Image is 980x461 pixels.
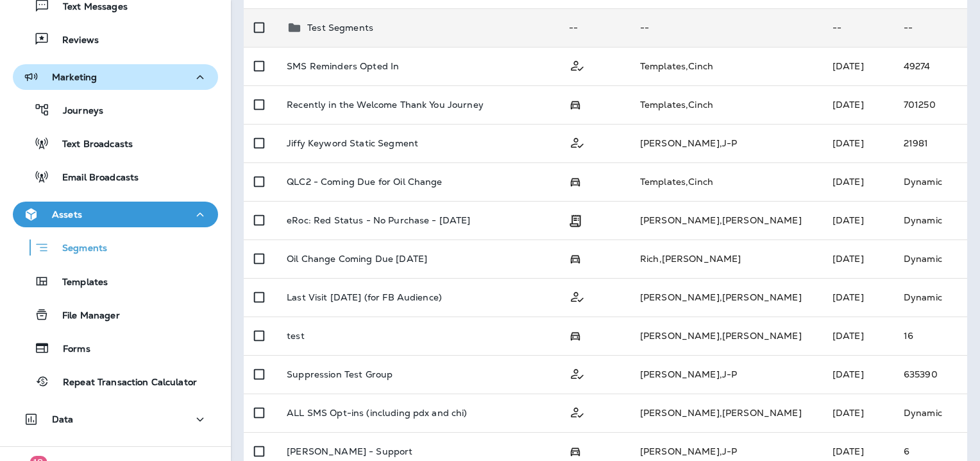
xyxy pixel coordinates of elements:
button: Data [13,406,218,432]
td: [DATE] [822,355,893,394]
p: Recently in the Welcome Thank You Journey [287,100,484,110]
p: eRoc: Red Status - No Purchase - [DATE] [287,215,470,225]
p: Journeys [50,105,103,117]
p: ALL SMS Opt-ins (including pdx and chi) [287,408,467,418]
button: File Manager [13,301,218,328]
td: -- [559,8,630,47]
button: Reviews [13,26,218,53]
p: [PERSON_NAME] - Support [287,446,412,457]
td: [PERSON_NAME] , [PERSON_NAME] [630,278,822,317]
span: Customer Only [569,136,586,148]
td: [DATE] [822,124,893,162]
p: Oil Change Coming Due [DATE] [287,254,427,264]
td: Dynamic [893,201,967,239]
td: Dynamic [893,394,967,432]
td: Templates , Cinch [630,47,822,85]
span: Customer Only [569,290,586,302]
span: Possession [569,98,582,110]
td: [PERSON_NAME] , J-P [630,355,822,394]
td: Templates , Cinch [630,85,822,124]
p: Test Segments [307,22,373,33]
td: [DATE] [822,201,893,239]
td: Rich , [PERSON_NAME] [630,239,822,278]
p: Text Messages [50,1,128,13]
td: Dynamic [893,239,967,278]
td: 21981 [893,124,967,162]
button: Text Broadcasts [13,130,218,157]
button: Forms [13,335,218,361]
td: Dynamic [893,278,967,317]
p: QLC2 - Coming Due for Oil Change [287,177,442,187]
span: Customer Only [569,59,586,71]
p: Segments [49,243,107,256]
p: Assets [52,209,82,220]
td: -- [822,8,893,47]
button: Email Broadcasts [13,163,218,190]
button: Marketing [13,64,218,90]
button: Templates [13,268,218,295]
td: [DATE] [822,162,893,201]
span: Transaction [569,214,582,225]
p: test [287,331,305,341]
button: Journeys [13,96,218,123]
span: Customer Only [569,406,586,417]
td: [DATE] [822,394,893,432]
p: Text Broadcasts [49,139,133,151]
td: 701250 [893,85,967,124]
p: Templates [49,277,108,289]
td: [DATE] [822,85,893,124]
td: 16 [893,317,967,355]
p: Jiffy Keyword Static Segment [287,138,418,148]
p: Email Broadcasts [49,172,139,184]
span: Customer Only [569,367,586,379]
p: Data [52,414,74,424]
td: -- [630,8,822,47]
p: Repeat Transaction Calculator [50,377,197,389]
td: [PERSON_NAME] , [PERSON_NAME] [630,201,822,239]
td: [PERSON_NAME] , [PERSON_NAME] [630,394,822,432]
p: SMS Reminders Opted In [287,61,399,71]
button: Assets [13,202,218,227]
td: -- [893,8,967,47]
td: [DATE] [822,278,893,317]
span: Possession [569,175,582,187]
td: 49274 [893,47,967,85]
span: Possession [569,252,582,264]
td: [DATE] [822,317,893,355]
button: Repeat Transaction Calculator [13,368,218,395]
button: Segments [13,234,218,261]
p: Reviews [49,35,99,47]
p: Forms [50,344,90,356]
td: [PERSON_NAME] , [PERSON_NAME] [630,317,822,355]
td: Dynamic [893,162,967,201]
td: Templates , Cinch [630,162,822,201]
td: [PERSON_NAME] , J-P [630,124,822,162]
td: [DATE] [822,239,893,278]
p: Last Visit [DATE] (for FB Audience) [287,292,442,302]
td: [DATE] [822,47,893,85]
p: File Manager [49,310,120,322]
p: Suppression Test Group [287,369,393,379]
td: 635390 [893,355,967,394]
span: Possession [569,329,582,341]
span: Possession [569,445,582,457]
p: Marketing [52,72,97,82]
